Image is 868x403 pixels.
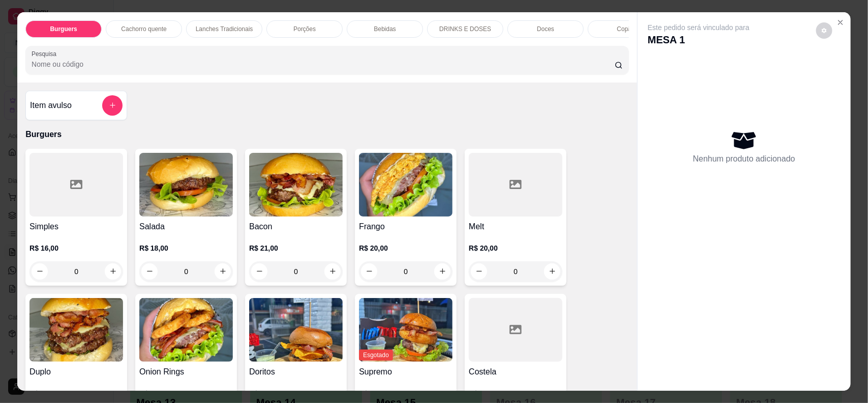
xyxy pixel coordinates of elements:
h4: Bacon [249,221,343,233]
input: Pesquisa [32,59,615,69]
p: R$ 24,00 [249,388,343,398]
p: Doces [537,25,554,33]
img: product-image [139,153,233,217]
p: R$ 20,00 [469,243,562,253]
button: add-separate-item [102,95,123,116]
p: Burguers [25,128,629,141]
h4: Onion Rings [139,366,233,378]
h4: Melt [469,221,562,233]
h4: Frango [359,221,453,233]
h4: Doritos [249,366,343,378]
img: product-image [29,298,123,362]
h4: Salada [139,221,233,233]
img: product-image [249,298,343,362]
button: decrease-product-quantity [816,22,832,39]
p: Copão [617,25,635,33]
p: Este pedido será vinculado para [648,22,750,33]
p: R$ 30,00 [29,388,123,398]
h4: Item avulso [30,99,72,112]
h4: Supremo [359,366,453,378]
p: R$ 20,00 [359,243,453,253]
p: R$ 0,00 [469,388,562,398]
img: product-image [249,153,343,217]
p: R$ 25,00 [139,388,233,398]
img: product-image [359,298,453,362]
h4: Simples [29,221,123,233]
p: R$ 21,00 [249,243,343,253]
p: Nenhum produto adicionado [693,153,795,165]
p: Bebidas [374,25,396,33]
span: Esgotado [359,350,393,361]
label: Pesquisa [32,49,60,58]
img: product-image [139,298,233,362]
p: MESA 1 [648,33,750,47]
p: DRINKS E DOSES [439,25,491,33]
p: Cachorro quente [121,25,166,33]
p: Porções [293,25,316,33]
p: R$ 16,00 [29,243,123,253]
img: product-image [359,153,453,217]
h4: Duplo [29,366,123,378]
p: R$ 0,00 [359,388,453,398]
p: R$ 18,00 [139,243,233,253]
button: Close [832,14,849,31]
h4: Costela [469,366,562,378]
p: Lanches Tradicionais [196,25,253,33]
p: Burguers [50,25,77,33]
